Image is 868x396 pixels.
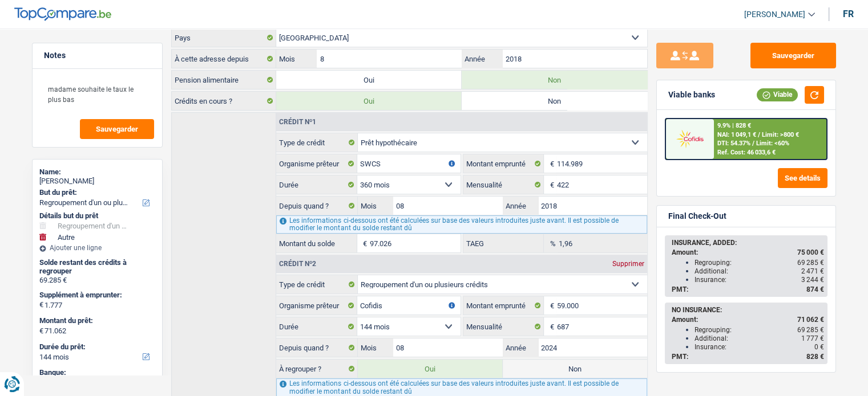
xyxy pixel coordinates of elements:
[843,9,854,19] div: fr
[39,258,155,276] div: Solde restant des crédits à regrouper
[544,317,556,336] span: €
[672,306,824,314] div: NO INSURANCE:
[39,244,155,252] div: Ajouter une ligne
[39,300,43,309] span: €
[463,175,544,194] label: Mensualité
[14,7,111,21] img: TopCompare Logo
[39,177,155,186] div: [PERSON_NAME]
[717,131,756,138] span: NAI: 1 049,1 €
[276,260,319,267] div: Crédit nº2
[797,316,824,324] span: 71 062 €
[39,368,155,377] div: Banque:
[172,50,276,68] label: À cette adresse depuis
[797,259,824,267] span: 69 285 €
[778,168,827,188] button: See details
[758,131,760,138] span: /
[463,154,544,173] label: Montant emprunté
[757,88,798,101] div: Viable
[172,28,276,47] label: Pays
[503,360,647,378] label: Non
[317,50,461,68] input: MM
[609,260,647,267] div: Supprimer
[695,343,824,351] div: Insurance:
[276,154,357,173] label: Organisme prêteur
[752,140,754,147] span: /
[801,276,824,284] span: 3 244 €
[172,71,276,89] label: Pension alimentaire
[39,342,153,352] label: Durée du prêt:
[276,296,357,315] label: Organisme prêteur
[276,133,358,152] label: Type de crédit
[797,248,824,256] span: 75 000 €
[39,316,153,325] label: Montant du prêt:
[544,234,558,252] span: %
[276,50,317,68] label: Mois
[762,131,799,138] span: Limit: >800 €
[750,43,836,68] button: Sauvegarder
[717,149,776,156] div: Ref. Cost: 46 033,6 €
[806,285,824,293] span: 874 €
[463,234,544,252] label: TAEG
[276,360,358,378] label: À regrouper ?
[276,175,357,194] label: Durée
[276,338,358,357] label: Depuis quand ?
[276,234,357,252] label: Montant du solde
[672,239,824,247] div: INSURANCE, ADDED:
[672,248,824,256] div: Amount:
[39,211,155,221] div: Détails but du prêt
[503,338,538,357] label: Année
[695,326,824,334] div: Regrouping:
[80,119,154,139] button: Sauvegarder
[276,215,647,234] div: Les informations ci-dessous ont été calculées sur base des valeurs introduites juste avant. Il es...
[358,197,393,215] label: Mois
[276,71,462,89] label: Oui
[393,197,502,215] input: MM
[39,168,155,177] div: Name:
[544,154,556,173] span: €
[672,353,824,361] div: PMT:
[806,353,824,361] span: 828 €
[172,92,276,110] label: Crédits en cours ?
[357,234,370,252] span: €
[672,285,824,293] div: PMT:
[814,343,824,351] span: 0 €
[463,296,544,315] label: Montant emprunté
[39,276,155,285] div: 69.285 €
[462,71,647,89] label: Non
[695,276,824,284] div: Insurance:
[695,267,824,275] div: Additional:
[462,50,502,68] label: Année
[503,197,538,215] label: Année
[276,92,462,110] label: Oui
[735,5,815,24] a: [PERSON_NAME]
[538,197,647,215] input: AAAA
[276,119,319,125] div: Crédit nº1
[544,175,556,194] span: €
[717,140,750,147] span: DTI: 54.37%
[544,296,556,315] span: €
[358,338,393,357] label: Mois
[669,128,711,149] img: Cofidis
[538,338,647,357] input: AAAA
[39,291,153,300] label: Supplément à emprunter:
[668,211,726,221] div: Final Check-Out
[44,51,151,60] h5: Notes
[358,360,502,378] label: Oui
[276,317,357,336] label: Durée
[668,90,715,100] div: Viable banks
[393,338,502,357] input: MM
[797,326,824,334] span: 69 285 €
[96,125,138,133] span: Sauvegarder
[717,122,751,129] div: 9.9% | 828 €
[756,140,789,147] span: Limit: <60%
[744,10,805,19] span: [PERSON_NAME]
[801,334,824,342] span: 1 777 €
[39,188,153,197] label: But du prêt:
[695,259,824,267] div: Regrouping:
[276,275,358,293] label: Type de crédit
[462,92,647,110] label: Non
[39,326,43,336] span: €
[463,317,544,336] label: Mensualité
[276,197,358,215] label: Depuis quand ?
[801,267,824,275] span: 2 471 €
